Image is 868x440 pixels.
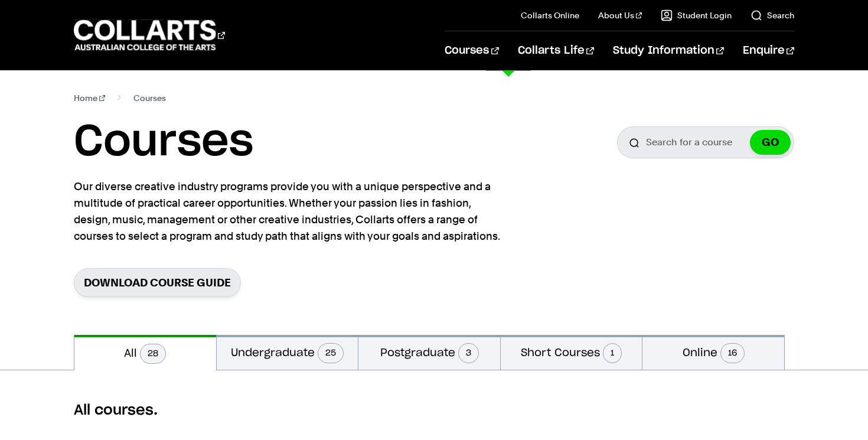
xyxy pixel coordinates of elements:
[598,9,642,21] a: About Us
[603,343,622,363] span: 1
[521,9,579,21] a: Collarts Online
[74,178,505,245] p: Our diverse creative industry programs provide you with a unique perspective and a multitude of p...
[661,9,732,21] a: Student Login
[133,90,166,106] span: Courses
[617,126,794,158] input: Search for a course
[720,343,745,363] span: 16
[750,9,794,21] a: Search
[74,18,225,52] div: Go to homepage
[458,343,479,363] span: 3
[501,335,642,370] button: Short Courses1
[74,90,105,106] a: Home
[743,31,794,70] a: Enquire
[642,335,784,370] button: Online16
[74,335,216,370] button: All28
[217,335,358,370] button: Undergraduate25
[613,31,724,70] a: Study Information
[358,335,500,370] button: Postgraduate3
[445,31,498,70] a: Courses
[74,268,241,297] a: Download Course Guide
[74,401,794,420] h2: All courses.
[750,130,791,155] button: GO
[318,343,344,363] span: 25
[140,344,166,364] span: 28
[74,116,253,169] h1: Courses
[518,31,594,70] a: Collarts Life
